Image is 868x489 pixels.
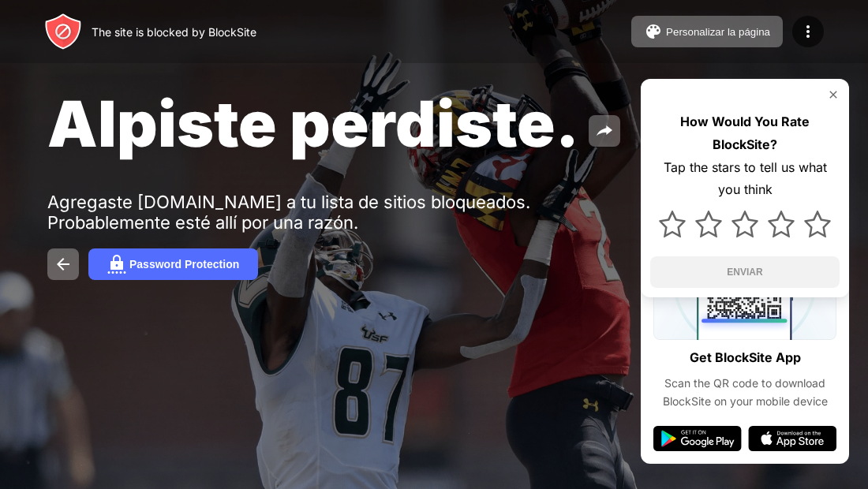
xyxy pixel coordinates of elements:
button: Personalizar la página [631,16,783,47]
img: password.svg [107,255,126,274]
img: pallet.svg [644,22,663,41]
div: Tap the stars to tell us what you think [650,156,840,202]
div: Agregaste [DOMAIN_NAME] a tu lista de sitios bloqueados. Probablemente esté allí por una razón. [47,192,535,233]
div: Personalizar la página [666,26,770,38]
img: header-logo.svg [44,13,82,50]
button: ENVIAR [650,256,840,288]
div: Password Protection [129,258,239,271]
img: star.svg [659,211,686,237]
img: google-play.svg [653,426,742,451]
img: back.svg [54,255,73,274]
span: Alpiste perdiste. [47,85,579,162]
img: share.svg [595,121,614,140]
img: star.svg [804,211,831,237]
img: star.svg [768,211,795,237]
button: Password Protection [88,248,258,280]
img: app-store.svg [748,426,836,451]
img: star.svg [695,211,722,237]
img: star.svg [731,211,758,237]
img: rate-us-close.svg [827,88,840,101]
div: The site is blocked by BlockSite [92,25,256,39]
img: menu-icon.svg [799,22,817,41]
div: Scan the QR code to download BlockSite on your mobile device [653,375,836,410]
div: How Would You Rate BlockSite? [650,110,840,156]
